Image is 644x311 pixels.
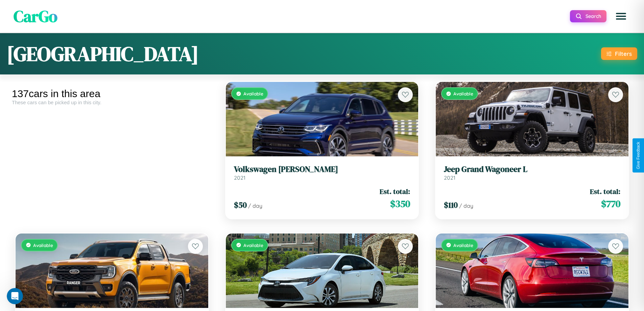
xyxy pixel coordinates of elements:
[234,164,410,181] a: Volkswagen [PERSON_NAME]2021
[33,242,53,248] span: Available
[14,5,57,27] span: CarGo
[444,164,620,174] h3: Jeep Grand Wagoneer L
[7,40,199,68] h1: [GEOGRAPHIC_DATA]
[243,242,263,248] span: Available
[601,197,620,210] span: $ 770
[453,242,473,248] span: Available
[453,91,473,96] span: Available
[612,7,630,26] button: Open menu
[7,288,23,304] iframe: Intercom live chat
[586,13,601,19] span: Search
[601,47,637,60] button: Filters
[459,202,473,209] span: / day
[636,142,641,169] div: Give Feedback
[12,88,212,99] div: 137 cars in this area
[390,197,410,210] span: $ 350
[380,186,410,196] span: Est. total:
[590,186,620,196] span: Est. total:
[248,202,262,209] span: / day
[234,174,245,181] span: 2021
[444,199,458,210] span: $ 110
[243,91,263,96] span: Available
[444,164,620,181] a: Jeep Grand Wagoneer L2021
[234,164,410,174] h3: Volkswagen [PERSON_NAME]
[615,50,632,57] div: Filters
[234,199,247,210] span: $ 50
[570,10,606,22] button: Search
[444,174,455,181] span: 2021
[12,99,212,105] div: These cars can be picked up in this city.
